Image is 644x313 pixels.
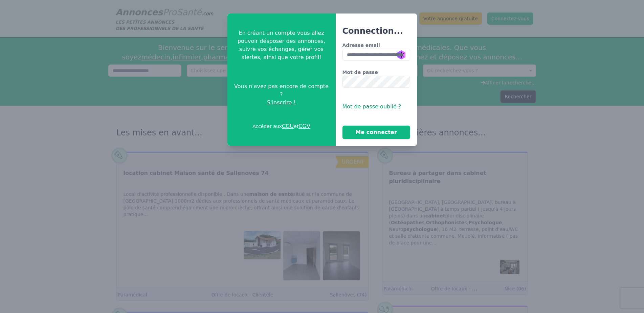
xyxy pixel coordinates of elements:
[282,123,294,129] a: CGU
[267,99,296,107] span: S'inscrire !
[342,42,410,49] label: Adresse email
[342,69,410,76] label: Mot de passe
[342,126,410,139] button: Me connecter
[233,82,330,99] span: Vous n'avez pas encore de compte ?
[342,103,401,110] span: Mot de passe oublié ?
[298,123,310,129] a: CGV
[342,26,410,36] h3: Connection...
[233,29,330,61] p: En créant un compte vous allez pouvoir désposer des annonces, suivre vos échanges, gérer vos aler...
[252,122,310,130] p: Accéder aux et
